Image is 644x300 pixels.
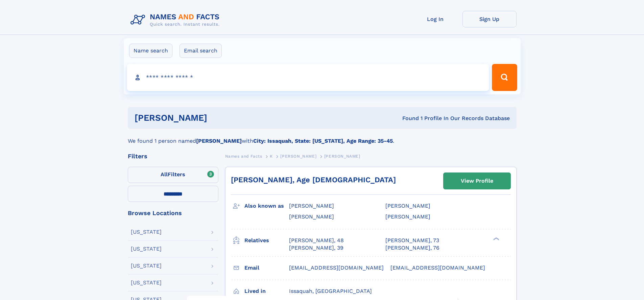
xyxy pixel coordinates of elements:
div: Found 1 Profile In Our Records Database [305,115,510,122]
div: View Profile [461,173,493,189]
h3: Lived in [244,285,289,297]
span: [PERSON_NAME] [385,203,430,209]
div: [US_STATE] [131,229,162,235]
label: Name search [129,44,172,58]
a: View Profile [444,173,510,189]
b: City: Issaquah, State: [US_STATE], Age Range: 35-45 [253,138,393,144]
a: Names and Facts [225,152,262,160]
span: [PERSON_NAME] [324,154,360,159]
h3: Email [244,262,289,274]
a: [PERSON_NAME], 39 [289,244,343,252]
h1: [PERSON_NAME] [135,114,305,122]
div: We found 1 person named with . [128,129,517,145]
img: Logo Names and Facts [128,11,225,29]
a: [PERSON_NAME], 73 [385,237,439,244]
b: [PERSON_NAME] [196,138,242,144]
div: Filters [128,153,218,159]
div: [US_STATE] [131,280,162,285]
span: [EMAIL_ADDRESS][DOMAIN_NAME] [289,264,384,271]
h3: Relatives [244,235,289,246]
input: search input [127,64,489,91]
span: [PERSON_NAME] [289,213,334,220]
span: [PERSON_NAME] [289,203,334,209]
span: [PERSON_NAME] [280,154,316,159]
div: [US_STATE] [131,246,162,252]
button: Search Button [492,64,517,91]
h3: Also known as [244,200,289,212]
span: K [270,154,273,159]
a: [PERSON_NAME], 76 [385,244,439,252]
label: Email search [180,44,222,58]
span: All [161,171,168,178]
div: [US_STATE] [131,263,162,269]
span: [EMAIL_ADDRESS][DOMAIN_NAME] [390,264,485,271]
div: ❯ [492,236,500,241]
a: Sign Up [462,11,517,27]
a: Log In [408,11,462,27]
a: [PERSON_NAME] [280,152,316,160]
span: Issaquah, [GEOGRAPHIC_DATA] [289,288,372,294]
a: [PERSON_NAME], Age [DEMOGRAPHIC_DATA] [231,176,396,184]
span: [PERSON_NAME] [385,213,430,220]
label: Filters [128,167,218,183]
div: Browse Locations [128,210,218,216]
a: [PERSON_NAME], 48 [289,237,344,244]
a: K [270,152,273,160]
